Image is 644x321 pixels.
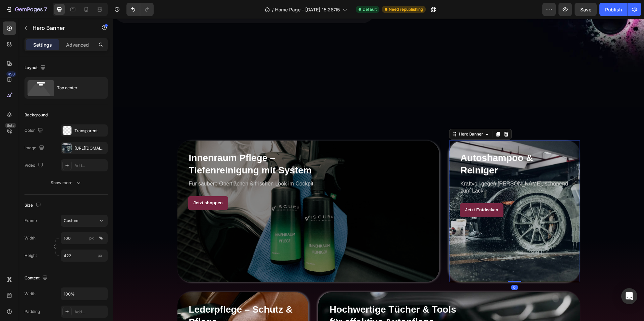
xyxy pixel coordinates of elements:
div: Video [24,161,45,170]
div: Hero Banner [344,112,371,118]
button: Save [575,3,597,16]
span: px [98,253,102,258]
span: / [272,6,274,13]
a: Jetzt Entdecken [347,184,391,198]
label: Height [24,253,37,259]
div: Add... [74,309,106,315]
span: Kraftvoll gegen [PERSON_NAME], schonend zum Lack. [347,162,455,175]
h3: Hochwertige Tücher & Tools für effektive Autopflege [216,284,456,310]
label: Width [24,235,36,241]
div: Transparent [74,128,106,134]
span: Custom [64,218,78,224]
label: Frame [24,218,37,224]
input: Auto [61,288,107,300]
div: Open Intercom Messenger [621,288,637,304]
div: px [89,235,94,241]
span: Default [363,6,377,12]
p: Jetzt Entdecken [352,189,385,194]
input: px [61,250,108,262]
span: Autoshampoo & Reiniger [347,134,420,156]
button: px [97,234,105,242]
p: Advanced [66,41,89,48]
button: Custom [61,215,108,227]
div: Beta [5,123,16,128]
div: Add... [74,163,106,169]
div: Color [24,126,44,135]
button: Publish [599,3,628,16]
span: Need republishing [389,6,423,12]
button: 7 [3,3,50,16]
div: Image [24,144,46,153]
p: Settings [33,41,52,48]
div: Width [24,291,36,297]
div: Undo/Redo [126,3,154,16]
div: % [99,235,103,241]
div: Padding [24,309,40,315]
iframe: Design area [113,19,644,321]
div: [URL][DOMAIN_NAME] [74,145,106,151]
div: Show more [51,179,82,186]
button: % [88,234,96,242]
input: px% [61,232,108,244]
span: Home Page - [DATE] 15:28:15 [275,6,340,13]
button: Show more [24,177,108,189]
div: Publish [605,6,622,13]
div: Top center [57,80,98,96]
p: Hero Banner [33,24,90,32]
div: Size [24,201,42,210]
div: Layout [24,63,47,72]
div: Content [24,274,49,283]
div: 450 [6,71,16,77]
span: Save [580,7,591,12]
div: 0 [398,266,405,271]
p: 7 [44,5,47,13]
span: Lederpflege – Schutz & Pflege [76,285,180,308]
div: Background [24,112,48,118]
